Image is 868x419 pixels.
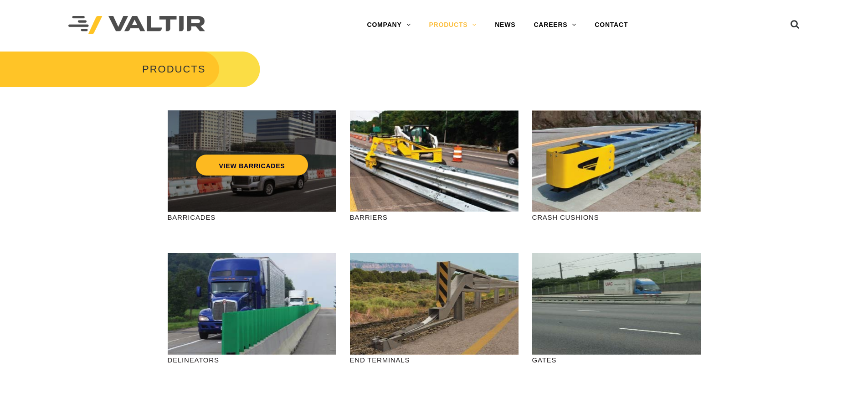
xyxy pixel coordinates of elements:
a: CAREERS [524,16,586,34]
a: NEWS [486,16,524,34]
p: BARRICADES [168,212,336,222]
a: COMPANY [358,16,420,34]
img: Valtir [68,16,205,35]
p: GATES [532,355,701,365]
p: BARRIERS [350,212,519,222]
p: CRASH CUSHIONS [532,212,701,222]
p: END TERMINALS [350,355,519,365]
a: VIEW BARRICADES [196,155,308,176]
a: PRODUCTS [420,16,486,34]
p: DELINEATORS [168,355,336,365]
a: CONTACT [586,16,637,34]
